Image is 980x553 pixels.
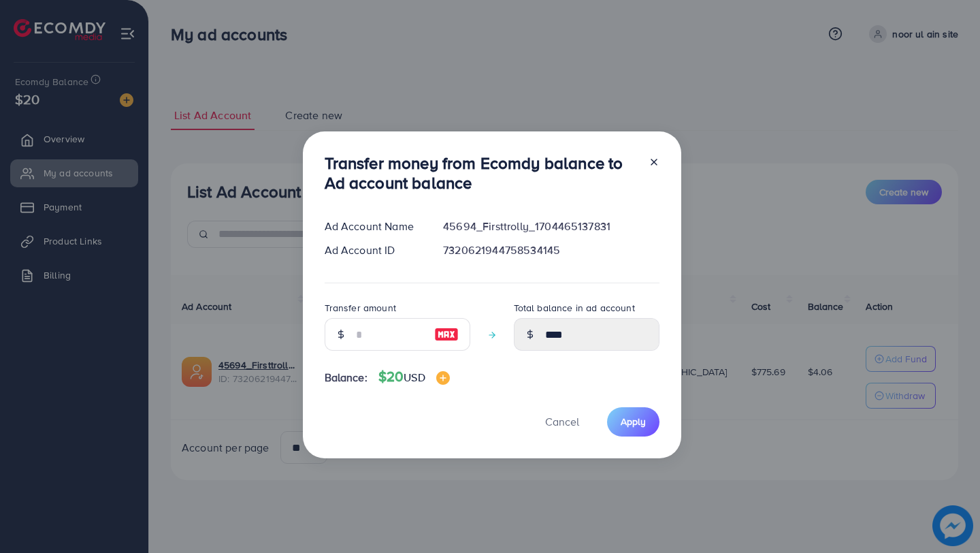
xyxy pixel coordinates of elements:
[432,219,670,234] div: 45694_Firsttrolly_1704465137831
[434,326,459,343] img: image
[545,414,579,429] span: Cancel
[432,242,670,258] div: 7320621944758534145
[325,153,638,193] h3: Transfer money from Ecomdy balance to Ad account balance
[514,301,635,315] label: Total balance in ad account
[607,407,659,437] button: Apply
[436,371,450,385] img: image
[621,415,646,428] span: Apply
[378,368,450,385] h4: $20
[528,407,596,437] button: Cancel
[404,370,425,385] span: USD
[325,370,367,385] span: Balance:
[325,301,396,315] label: Transfer amount
[314,242,433,258] div: Ad Account ID
[314,219,433,234] div: Ad Account Name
